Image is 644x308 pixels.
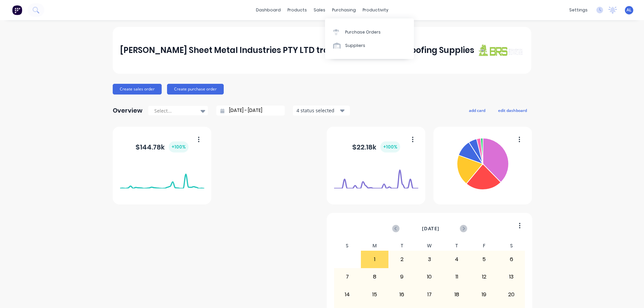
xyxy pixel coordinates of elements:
[293,106,350,116] button: 4 status selected
[389,268,416,285] div: 9
[498,286,525,303] div: 20
[297,107,339,114] div: 4 status selected
[627,7,632,13] span: AL
[498,268,525,285] div: 13
[498,241,525,251] div: S
[416,286,443,303] div: 17
[325,39,414,52] a: Suppliers
[329,5,359,15] div: purchasing
[253,5,284,15] a: dashboard
[477,44,524,56] img: J A Sheet Metal Industries PTY LTD trading as Brunswick Roofing Supplies
[284,5,310,15] div: products
[359,5,392,15] div: productivity
[470,241,498,251] div: F
[494,106,531,115] button: edit dashboard
[345,29,381,35] div: Purchase Orders
[471,251,497,268] div: 5
[498,251,525,268] div: 6
[443,241,471,251] div: T
[334,286,361,303] div: 14
[465,106,490,115] button: add card
[167,84,224,95] button: Create purchase order
[416,241,443,251] div: W
[169,141,189,152] div: + 100 %
[416,268,443,285] div: 10
[389,251,416,268] div: 2
[334,268,361,285] div: 7
[388,241,416,251] div: T
[325,25,414,39] a: Purchase Orders
[443,286,470,303] div: 18
[113,84,162,95] button: Create sales order
[443,251,470,268] div: 4
[12,5,22,15] img: Factory
[361,241,388,251] div: M
[471,286,497,303] div: 19
[361,286,388,303] div: 15
[136,141,189,152] div: $ 144.78k
[389,286,416,303] div: 16
[310,5,329,15] div: sales
[380,141,400,152] div: + 100 %
[361,268,388,285] div: 8
[361,251,388,268] div: 1
[120,44,474,57] div: [PERSON_NAME] Sheet Metal Industries PTY LTD trading as Brunswick Roofing Supplies
[345,43,365,49] div: Suppliers
[471,268,497,285] div: 12
[416,251,443,268] div: 3
[422,225,439,232] span: [DATE]
[113,104,143,117] div: Overview
[566,5,591,15] div: settings
[334,241,361,251] div: S
[443,268,470,285] div: 11
[352,141,400,152] div: $ 22.18k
